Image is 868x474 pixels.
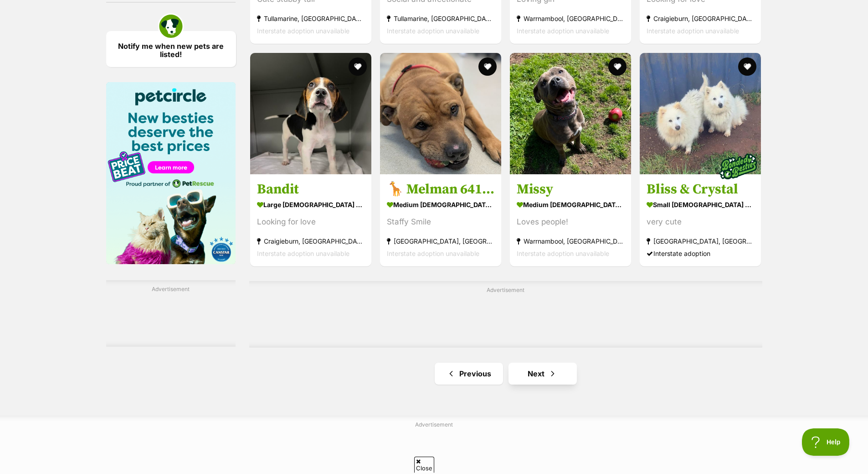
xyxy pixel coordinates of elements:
[647,198,754,211] strong: small [DEMOGRAPHIC_DATA] Dog
[517,27,609,35] span: Interstate adoption unavailable
[249,363,762,385] nav: Pagination
[414,457,434,473] span: Close
[517,250,609,257] span: Interstate adoption unavailable
[106,280,236,347] div: Advertisement
[608,57,627,76] button: favourite
[739,57,757,76] button: favourite
[387,27,479,35] span: Interstate adoption unavailable
[387,250,479,257] span: Interstate adoption unavailable
[106,31,236,67] a: Notify me when new pets are listed!
[106,82,236,264] img: Pet Circle promo banner
[647,216,754,228] div: very cute
[647,181,754,198] h3: Bliss & Crystal
[250,53,371,174] img: Bandit - Harrier x Foxhound Dog
[802,428,850,456] iframe: Help Scout Beacon - Open
[257,235,365,247] strong: Craigieburn, [GEOGRAPHIC_DATA]
[257,250,349,257] span: Interstate adoption unavailable
[517,216,624,228] div: Loves people!
[640,53,761,174] img: Bliss & Crystal - Japanese Spitz Dog
[387,198,494,211] strong: medium [DEMOGRAPHIC_DATA] Dog
[517,235,624,247] strong: Warrnambool, [GEOGRAPHIC_DATA]
[647,235,754,247] strong: [GEOGRAPHIC_DATA], [GEOGRAPHIC_DATA]
[257,13,365,25] strong: Tullamarine, [GEOGRAPHIC_DATA]
[257,216,365,228] div: Looking for love
[387,216,494,228] div: Staffy Smile
[435,363,503,385] a: Previous page
[508,363,577,385] a: Next page
[478,57,497,76] button: favourite
[257,27,349,35] span: Interstate adoption unavailable
[380,53,501,174] img: 🦒 Melman 6416 🦒 - American Staffordshire Terrier Dog
[387,181,494,198] h3: 🦒 Melman 6416 🦒
[250,174,371,266] a: Bandit large [DEMOGRAPHIC_DATA] Dog Looking for love Craigieburn, [GEOGRAPHIC_DATA] Interstate ad...
[517,13,624,25] strong: Warrnambool, [GEOGRAPHIC_DATA]
[510,53,631,174] img: Missy - Staffordshire Bull Terrier Dog
[349,57,367,76] button: favourite
[387,13,494,25] strong: Tullamarine, [GEOGRAPHIC_DATA]
[640,174,761,266] a: Bliss & Crystal small [DEMOGRAPHIC_DATA] Dog very cute [GEOGRAPHIC_DATA], [GEOGRAPHIC_DATA] Inter...
[257,198,365,211] strong: large [DEMOGRAPHIC_DATA] Dog
[647,13,754,25] strong: Craigieburn, [GEOGRAPHIC_DATA]
[517,198,624,211] strong: medium [DEMOGRAPHIC_DATA] Dog
[387,235,494,247] strong: [GEOGRAPHIC_DATA], [GEOGRAPHIC_DATA]
[716,144,761,189] img: bonded besties
[647,27,739,35] span: Interstate adoption unavailable
[517,181,624,198] h3: Missy
[257,181,365,198] h3: Bandit
[380,174,501,266] a: 🦒 Melman 6416 🦒 medium [DEMOGRAPHIC_DATA] Dog Staffy Smile [GEOGRAPHIC_DATA], [GEOGRAPHIC_DATA] I...
[249,281,762,348] div: Advertisement
[647,247,754,260] div: Interstate adoption
[510,174,631,266] a: Missy medium [DEMOGRAPHIC_DATA] Dog Loves people! Warrnambool, [GEOGRAPHIC_DATA] Interstate adopt...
